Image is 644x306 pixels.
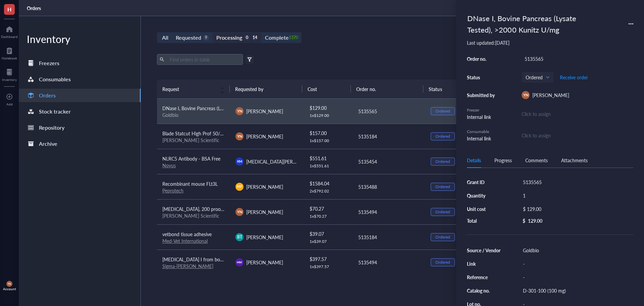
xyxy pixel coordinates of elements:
div: Order no. [467,56,497,62]
td: 5135565 [352,99,425,124]
div: Dashboard [1,35,18,39]
span: MW [237,260,242,264]
div: All [162,33,168,42]
span: [MEDICAL_DATA] I from bovine pancreas,Type IV, lyophilized powder, ≥2,000 Kunitz units/mg protein [162,256,372,263]
div: Repository [39,123,64,132]
div: segmented control [157,32,302,43]
a: Orders [19,89,141,102]
span: [PERSON_NAME] [246,133,283,140]
div: Ordered [435,209,450,215]
div: 5135488 [358,183,420,190]
div: 5135494 [358,208,420,216]
div: - [520,272,633,282]
div: Comments [525,157,548,164]
div: 5135565 [520,177,633,187]
div: 2 x $ 792.02 [310,188,347,194]
div: 1 [520,191,633,200]
div: Ordered [435,159,450,164]
div: $ 157.00 [310,129,347,137]
div: Complete [265,33,288,42]
div: Internal link [467,135,497,142]
div: Progress [494,157,512,164]
a: Med-Vet International [162,237,208,244]
div: 5135494 [358,259,420,266]
span: vetbond tissue adhesive [162,231,212,237]
div: Add [6,102,13,106]
th: Requested by [230,80,303,98]
div: $ 70.27 [310,205,347,212]
div: Ordered [435,260,450,265]
div: 1 x $ 129.00 [310,113,347,118]
div: Unit cost [467,206,501,212]
span: [PERSON_NAME] [246,183,283,190]
span: KM [237,159,242,164]
a: Dashboard [1,24,18,39]
a: Peprotech [162,187,183,194]
span: [PERSON_NAME] [246,259,283,266]
span: YN [523,92,528,98]
div: 5135454 [358,158,420,165]
span: YN [8,282,11,286]
a: Freezers [19,56,141,70]
span: Request [162,85,216,93]
div: Internal link [467,113,497,121]
div: 1 x $ 39.07 [310,239,347,244]
div: 1 x $ 157.00 [310,138,347,143]
div: Goldbio [162,112,225,118]
span: DNase I, Bovine Pancreas (Lysate Tested), >2000 Kunitz U/mg [162,105,290,112]
div: Link [467,261,501,267]
div: [PERSON_NAME] Scientific [162,137,225,143]
a: Stock tracker [19,105,141,118]
a: Notebook [2,45,17,60]
div: Requested [176,33,201,42]
span: MP [237,184,242,189]
div: Freezers [39,58,59,68]
span: Receive order [560,75,588,80]
div: Reference [467,274,501,280]
div: $ [523,218,525,224]
span: [PERSON_NAME] [246,234,283,241]
td: 5135488 [352,174,425,199]
th: Status [423,80,472,98]
div: 5135184 [358,233,420,241]
div: Inventory [19,32,141,46]
div: 129.00 [528,218,542,224]
button: Receive order [559,72,588,83]
div: 0 [244,35,250,41]
div: Freezer [467,107,497,113]
div: $ 397.57 [310,255,347,263]
span: [MEDICAL_DATA], 200 proof (100%), USP, Decon™ Labs [162,206,280,212]
div: Ordered [435,184,450,189]
div: Archive [39,139,57,148]
th: Request [157,80,230,98]
div: - [520,259,633,268]
span: H [7,5,11,13]
th: Cost [302,80,351,98]
a: Novus [162,162,176,169]
div: Consumable [467,129,497,135]
div: Catalog no. [467,288,501,294]
div: Ordered [435,108,450,114]
span: [MEDICAL_DATA][PERSON_NAME] [246,158,320,165]
a: Archive [19,137,141,150]
div: $ 129.00 [520,204,631,214]
span: [PERSON_NAME] [532,92,569,98]
th: Order no. [351,80,424,98]
div: Inventory [2,78,17,82]
div: Account [3,287,16,291]
div: D-301-100 (100 mg) [520,286,633,295]
span: YN [237,133,242,139]
div: 5135184 [358,133,420,140]
td: 5135454 [352,149,425,174]
div: $ 1584.04 [310,180,347,187]
span: YN [237,209,242,215]
div: Source / Vendor [467,247,501,253]
div: $ 551.61 [310,155,347,162]
div: Click to assign [522,110,633,118]
div: Submitted by [467,92,497,98]
div: Goldbio [520,246,633,255]
span: NLRC5 Antibody - BSA Free [162,155,220,162]
td: 5135184 [352,124,425,149]
input: Find orders in table [167,54,240,64]
div: 5135565 [522,54,633,63]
